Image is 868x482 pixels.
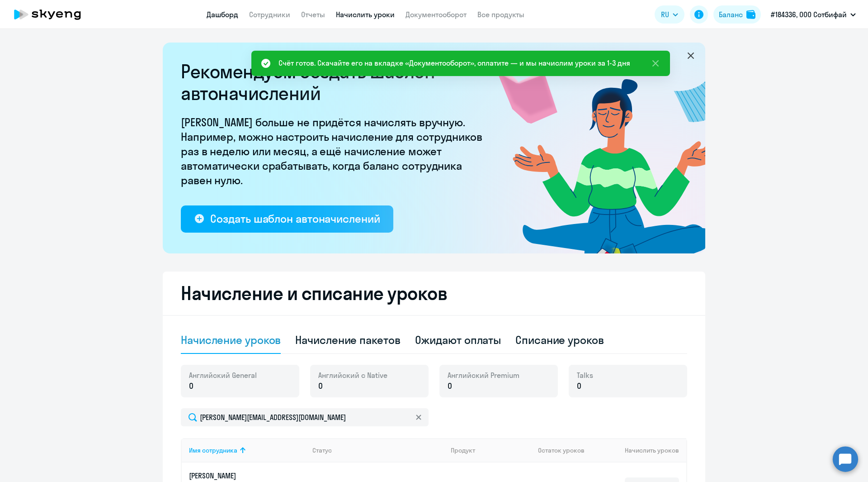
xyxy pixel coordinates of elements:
[249,10,290,19] a: Сотрудники
[538,446,594,454] div: Остаток уроков
[312,446,332,454] div: Статус
[189,370,257,380] span: Английский General
[181,61,488,104] h2: Рекомендуем создать шаблон автоначислений
[207,10,238,19] a: Дашборд
[477,10,524,19] a: Все продукты
[189,446,305,454] div: Имя сотрудника
[746,10,755,19] img: balance
[766,4,860,25] button: #184336, ООО Сотбифай
[181,115,488,187] p: [PERSON_NAME] больше не придётся начислять вручную. Например, можно настроить начисление для сотр...
[336,10,395,19] a: Начислить уроки
[295,333,400,347] div: Начисление пакетов
[538,446,585,454] span: Остаток уроков
[448,380,452,392] span: 0
[719,9,743,20] div: Баланс
[713,5,761,24] button: Балансbalance
[448,370,519,380] span: Английский Premium
[515,333,604,347] div: Списание уроков
[655,5,684,24] button: RU
[415,333,501,347] div: Ожидают оплаты
[210,211,380,226] div: Создать шаблон автоначислений
[181,205,393,233] button: Создать шаблон автоначислений
[771,9,847,20] p: #184336, ООО Сотбифай
[181,408,429,426] input: Поиск по имени, email, продукту или статусу
[181,333,281,347] div: Начисление уроков
[451,446,531,454] div: Продукт
[451,446,475,454] div: Продукт
[189,380,193,392] span: 0
[189,446,237,454] div: Имя сотрудника
[189,471,290,481] p: [PERSON_NAME]
[577,370,593,380] span: Talks
[301,10,325,19] a: Отчеты
[406,10,467,19] a: Документооборот
[318,370,387,380] span: Английский с Native
[577,380,581,392] span: 0
[312,446,443,454] div: Статус
[661,9,669,20] span: RU
[318,380,323,392] span: 0
[278,57,630,68] div: Счёт готов. Скачайте его на вкладке «Документооборот», оплатите — и мы начислим уроки за 1-3 дня
[181,282,687,304] h2: Начисление и списание уроков
[594,438,686,463] th: Начислить уроков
